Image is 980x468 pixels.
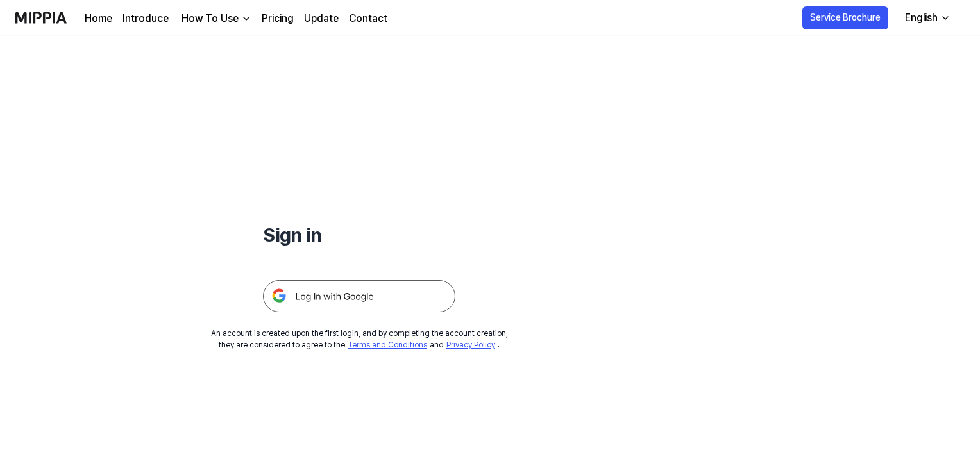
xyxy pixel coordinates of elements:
button: How To Use [179,11,251,26]
a: Home [85,11,112,26]
img: down [241,13,251,24]
a: Introduce [122,11,169,26]
img: 구글 로그인 버튼 [263,280,455,312]
div: An account is created upon the first login, and by completing the account creation, they are cons... [211,328,508,351]
a: Privacy Policy [446,340,495,349]
h1: Sign in [263,221,455,249]
button: English [895,5,958,31]
a: Pricing [262,11,294,26]
div: How To Use [179,11,241,26]
button: Service Brochure [802,6,888,29]
a: Terms and Conditions [348,340,427,349]
a: Contact [349,11,387,26]
a: Update [304,11,339,26]
div: English [902,10,940,26]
